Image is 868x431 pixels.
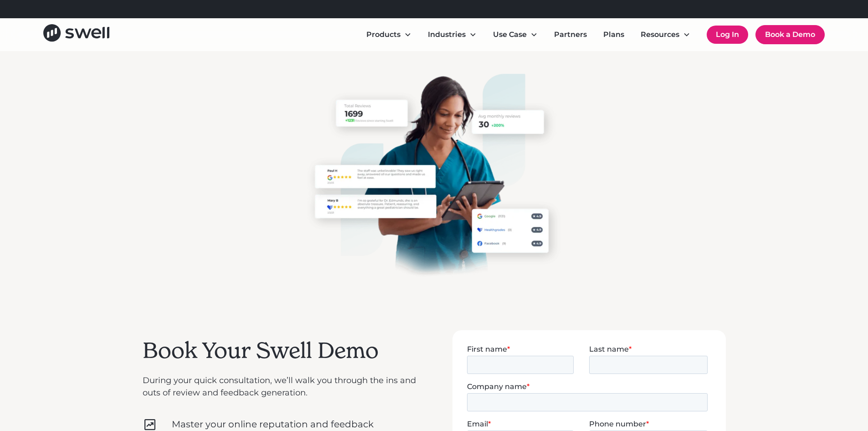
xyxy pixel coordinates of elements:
[707,26,748,44] a: Log In
[1,156,213,169] a: Mobile Terms of Service
[596,26,632,44] a: Plans
[547,26,594,44] a: Partners
[755,25,825,44] a: Book a Demo
[97,247,148,266] input: Submit
[421,26,484,44] div: Industries
[428,29,466,40] div: Industries
[143,338,416,364] h2: Book Your Swell Demo
[43,24,109,45] a: home
[28,162,62,169] a: Privacy Policy
[641,29,679,40] div: Resources
[366,29,401,40] div: Products
[143,374,416,399] p: During your quick consultation, we’ll walk you through the ins and outs of review and feedback ge...
[359,26,419,44] div: Products
[122,75,179,83] span: Phone number
[633,26,698,44] div: Resources
[493,29,527,40] div: Use Case
[486,26,545,44] div: Use Case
